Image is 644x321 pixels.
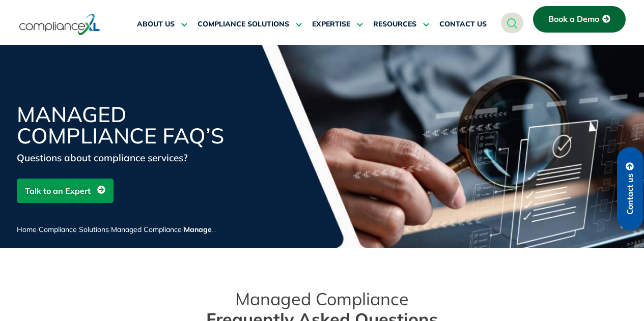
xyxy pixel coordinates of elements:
[439,12,487,37] a: CONTACT US
[184,225,281,234] span: Managed Compliance FAQ’s
[17,104,261,147] h1: Managed Compliance FAQ’s
[626,173,635,215] span: Contact us
[111,225,182,234] a: Managed Compliance
[548,15,599,24] span: Book a Demo
[25,181,91,200] span: Talk to an Expert
[198,20,289,29] span: COMPLIANCE SOLUTIONS
[17,151,261,165] div: Questions about compliance services?
[137,20,175,29] span: ABOUT US
[373,20,416,29] span: RESOURCES
[137,12,187,37] a: ABOUT US
[373,12,429,37] a: RESOURCES
[17,225,37,234] a: Home
[19,13,100,36] img: logo-one.svg
[17,179,114,203] a: Talk to an Expert
[312,20,350,29] span: EXPERTISE
[17,225,281,234] span: / / /
[501,13,523,33] a: navsearch-button
[198,12,302,37] a: COMPLIANCE SOLUTIONS
[39,225,109,234] a: Compliance Solutions
[439,20,487,29] span: CONTACT US
[533,6,626,33] a: Book a Demo
[312,12,363,37] a: EXPERTISE
[617,147,643,230] a: Contact us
